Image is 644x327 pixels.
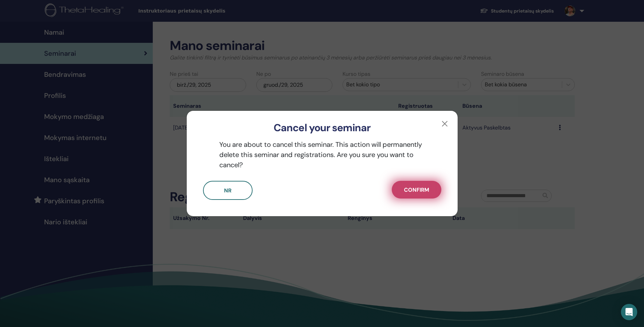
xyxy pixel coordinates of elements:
[404,186,429,193] span: Confirm
[224,187,232,194] span: Nr
[392,181,441,199] button: Confirm
[621,304,637,320] div: Open Intercom Messenger
[203,181,253,200] button: Nr
[203,139,441,170] p: You are about to cancel this seminar. This action will permanently delete this seminar and regist...
[198,122,447,134] h3: Cancel your seminar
